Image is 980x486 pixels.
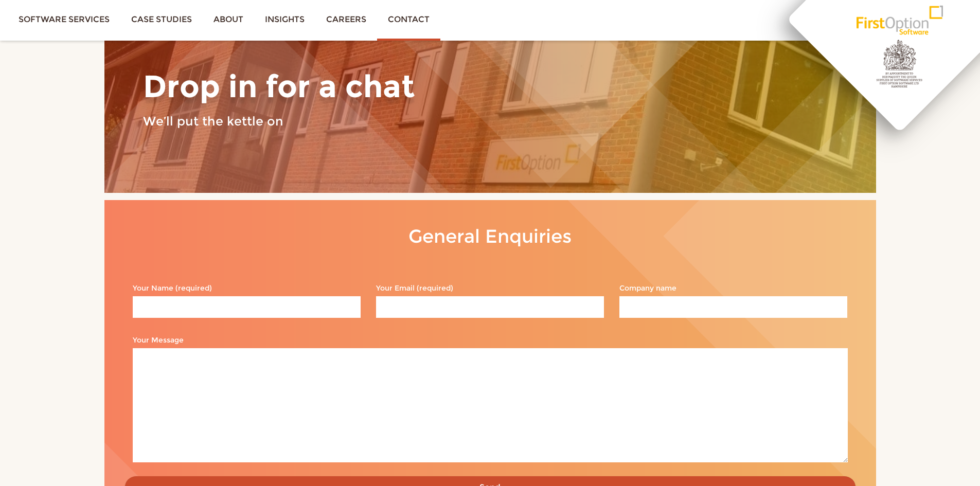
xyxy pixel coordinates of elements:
legend: General Enquiries [125,200,856,273]
input: Your Name (required) [133,296,361,318]
label: Your Message [125,332,856,469]
label: Your Email (required) [368,280,612,325]
label: Your Name (required) [125,280,368,325]
input: Your Email (required) [376,296,604,318]
h1: Drop in for a chat [135,69,845,103]
label: Company name [612,280,855,325]
div: Signal House, Alresford, Hampshire [104,39,876,193]
p: We’ll put the kettle on [143,111,665,132]
input: Company name [619,296,847,318]
textarea: Your Message [133,348,848,462]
